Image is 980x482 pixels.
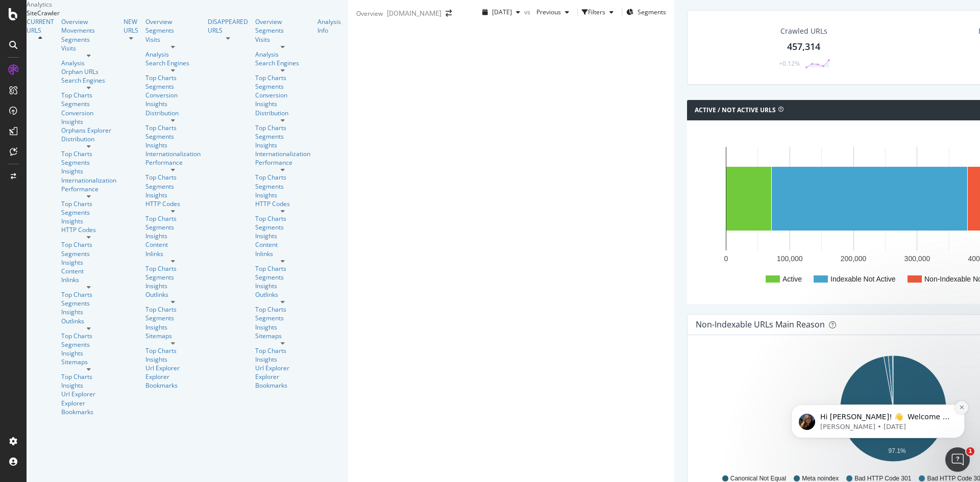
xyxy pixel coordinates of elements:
[255,35,310,44] a: Visits
[145,314,201,322] div: Segments
[255,149,310,158] a: Internationalization
[830,275,896,283] text: Indexable Not Active
[145,132,201,141] a: Segments
[145,264,201,273] div: Top Charts
[23,73,39,90] img: Profile image for Laura
[696,319,825,329] div: Non-Indexable URLs Main Reason
[61,390,116,398] div: Url Explorer
[61,76,116,85] a: Search Engines
[255,214,310,223] a: Top Charts
[61,176,116,185] a: Internationalization
[255,109,310,117] div: Distribution
[255,182,310,191] div: Segments
[61,67,116,76] div: Orphan URLs
[145,158,201,167] a: Performance
[61,308,116,316] a: Insights
[61,44,116,53] div: Visits
[61,340,116,349] div: Segments
[782,275,802,283] text: Active
[61,372,116,381] a: Top Charts
[145,73,201,82] a: Top Charts
[524,8,532,16] span: vs
[145,199,201,208] a: HTTP Codes
[255,158,310,167] div: Performance
[638,8,666,16] span: Segments
[145,50,201,59] div: Analysis
[61,185,116,193] div: Performance
[61,358,116,366] div: Sitemaps
[61,135,116,143] a: Distribution
[145,35,201,44] a: Visits
[145,290,201,299] div: Outlinks
[145,109,201,117] a: Distribution
[255,332,310,340] a: Sitemaps
[255,355,310,364] div: Insights
[61,317,116,325] div: Outlinks
[255,141,310,149] div: Insights
[145,346,201,355] div: Top Charts
[255,249,310,258] div: Inlinks
[145,240,201,249] a: Content
[145,82,201,91] a: Segments
[61,126,116,135] div: Orphans Explorer
[255,232,310,240] a: Insights
[61,149,116,158] a: Top Charts
[145,249,201,258] a: Inlinks
[61,349,116,358] div: Insights
[255,372,310,390] a: Explorer Bookmarks
[145,372,201,390] a: Explorer Bookmarks
[255,314,310,322] a: Segments
[145,173,201,182] div: Top Charts
[61,225,116,234] div: HTTP Codes
[145,332,201,340] a: Sitemaps
[478,4,524,20] button: [DATE]
[255,346,310,355] div: Top Charts
[255,17,310,26] a: Overview
[61,99,116,108] div: Segments
[145,91,201,99] div: Conversion
[255,82,310,91] div: Segments
[255,26,310,35] a: Segments
[145,141,201,149] a: Insights
[255,91,310,99] div: Conversion
[255,364,310,372] a: Url Explorer
[780,26,827,36] div: Crawled URLs
[208,17,248,35] div: DISAPPEARED URLS
[255,323,310,332] a: Insights
[255,240,310,249] a: Content
[61,290,116,299] div: Top Charts
[145,182,201,191] a: Segments
[15,64,189,98] div: message notification from Laura, 2d ago. Hi Chris! 👋 Welcome to Botify chat support! Have a quest...
[61,35,116,44] a: Segments
[779,59,800,68] div: +0.12%
[61,91,116,99] a: Top Charts
[61,299,116,308] a: Segments
[145,323,201,332] a: Insights
[61,249,116,258] div: Segments
[61,109,116,117] a: Conversion
[61,208,116,217] div: Segments
[145,17,201,26] a: Overview
[145,149,201,158] a: Internationalization
[61,381,116,390] a: Insights
[724,255,728,263] text: 0
[492,8,512,16] span: 2025 Sep. 15th
[145,282,201,290] div: Insights
[255,73,310,82] div: Top Charts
